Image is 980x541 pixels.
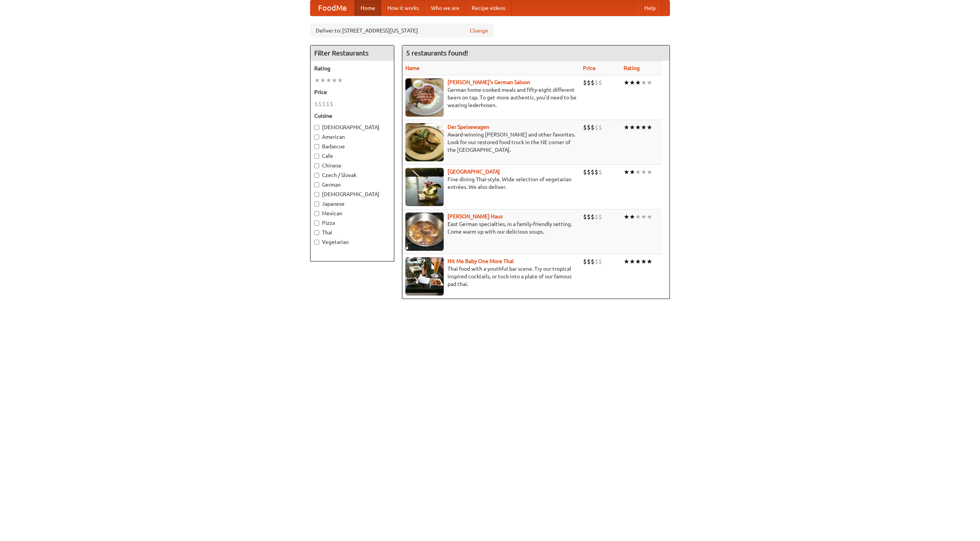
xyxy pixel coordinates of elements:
li: ★ [314,76,320,84]
li: ★ [624,257,629,266]
li: $ [587,213,591,221]
p: Fine dining Thai-style. Wide selection of vegetarian entrées. We also deliver. [405,175,577,191]
input: American [314,135,319,140]
li: ★ [629,257,635,266]
a: FoodMe [310,0,354,16]
input: Chinese [314,163,319,168]
li: $ [591,123,595,132]
p: East German specialties, in a family-friendly setting. Come warm up with our delicious soups. [405,220,577,236]
li: ★ [624,78,629,87]
li: ★ [624,123,629,132]
h4: Filter Restaurants [310,45,394,61]
li: $ [583,123,587,132]
li: ★ [629,213,635,221]
h5: Price [314,88,390,96]
li: ★ [624,168,629,176]
li: $ [598,213,602,221]
li: ★ [641,168,647,176]
li: ★ [320,76,326,84]
li: $ [587,257,591,266]
label: Vegetarian [314,238,390,246]
li: $ [598,257,602,266]
label: German [314,181,390,188]
a: Help [638,0,662,16]
li: ★ [641,123,647,132]
li: ★ [647,78,652,87]
li: $ [318,100,322,108]
input: [DEMOGRAPHIC_DATA] [314,192,319,197]
h5: Cuisine [314,112,390,120]
input: Vegetarian [314,240,319,245]
li: ★ [629,78,635,87]
li: $ [591,78,595,87]
li: $ [583,257,587,266]
a: Rating [624,65,640,71]
p: German home-cooked meals and fifty-eight different beers on tap. To get more authentic, you'd nee... [405,86,577,109]
li: ★ [337,76,343,84]
label: Czech / Slovak [314,171,390,179]
li: $ [591,213,595,221]
a: Price [583,65,596,71]
li: $ [595,123,598,132]
b: [PERSON_NAME]'s German Saloon [448,79,530,85]
img: esthers.jpg [405,78,444,117]
li: $ [598,168,602,176]
li: ★ [647,168,652,176]
a: Who we are [425,0,465,16]
a: Name [405,65,420,71]
li: ★ [326,76,332,84]
a: [GEOGRAPHIC_DATA] [448,169,500,175]
li: $ [591,257,595,266]
input: Mexican [314,211,319,216]
li: ★ [629,168,635,176]
label: Mexican [314,210,390,217]
a: Der Speisewagen [448,124,489,130]
label: American [314,133,390,141]
li: $ [595,213,598,221]
li: $ [314,100,318,108]
input: Japanese [314,201,319,206]
label: Chinese [314,162,390,169]
a: Home [354,0,381,16]
label: Barbecue [314,143,390,150]
b: [PERSON_NAME] Haus [448,213,503,219]
li: $ [598,78,602,87]
ng-pluralize: 5 restaurants found! [406,49,468,57]
li: ★ [635,123,641,132]
li: ★ [635,213,641,221]
li: ★ [647,123,652,132]
li: ★ [641,257,647,266]
label: Japanese [314,200,390,208]
li: $ [583,78,587,87]
a: Change [470,27,488,34]
h5: Rating [314,65,390,72]
img: babythai.jpg [405,257,444,296]
li: ★ [641,213,647,221]
li: $ [595,78,598,87]
li: ★ [629,123,635,132]
li: ★ [624,213,629,221]
li: ★ [647,257,652,266]
a: Hit Me Baby One More Thai [448,258,514,264]
input: Cafe [314,154,319,159]
li: ★ [641,78,647,87]
img: kohlhaus.jpg [405,213,444,251]
li: ★ [635,168,641,176]
label: [DEMOGRAPHIC_DATA] [314,190,390,198]
a: Recipe videos [465,0,511,16]
li: $ [583,213,587,221]
li: $ [583,168,587,176]
p: Award-winning [PERSON_NAME] and other favorites. Look for our restored food truck in the NE corne... [405,131,577,154]
li: ★ [647,213,652,221]
label: Pizza [314,219,390,227]
li: ★ [332,76,337,84]
li: $ [587,78,591,87]
li: $ [598,123,602,132]
label: Cafe [314,152,390,160]
a: How it works [381,0,425,16]
input: Czech / Slovak [314,173,319,178]
input: German [314,182,319,187]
